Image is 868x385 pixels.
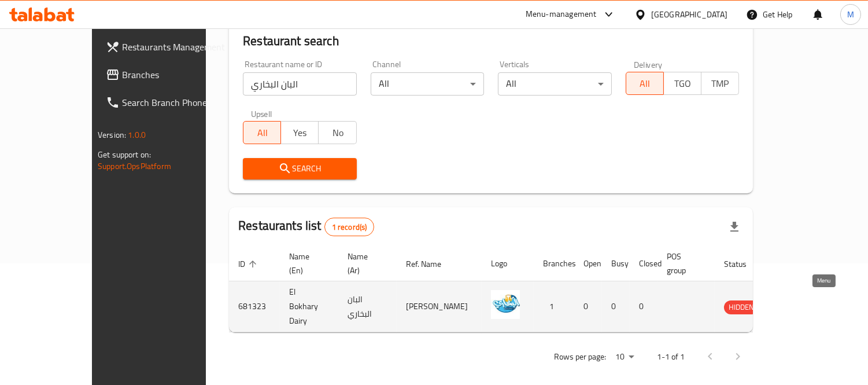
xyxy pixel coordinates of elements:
button: All [243,121,281,144]
span: Search Branch Phone [122,96,228,109]
th: Logo [482,246,534,281]
div: All [498,72,611,96]
div: Total records count [324,218,375,236]
div: HIDDEN [724,300,759,314]
label: Upsell [251,109,272,118]
h2: Restaurants list [238,217,374,236]
span: TGO [668,75,697,92]
span: Status [724,257,762,271]
div: Export file [721,213,748,241]
td: El Bokhary Dairy [280,281,338,332]
td: 681323 [229,281,280,332]
th: Closed [630,246,658,281]
span: POS group [667,250,701,277]
td: [PERSON_NAME] [397,281,482,332]
span: Search [252,162,347,176]
span: Restaurants Management [122,40,228,54]
span: Branches [122,68,228,82]
button: TGO [663,72,701,95]
span: All [631,75,659,92]
span: TMP [706,75,734,92]
label: Delivery [634,60,663,68]
p: 1-1 of 1 [657,350,685,364]
div: Rows per page: [611,349,638,366]
button: No [318,121,356,144]
td: 1 [534,281,574,332]
td: 0 [630,281,658,332]
button: Search [243,158,356,179]
span: Yes [286,124,314,141]
h2: Restaurant search [243,32,739,50]
th: Busy [602,246,630,281]
a: Support.OpsPlatform [98,159,171,174]
span: No [323,124,352,141]
input: Search for restaurant name or ID.. [243,72,356,96]
a: Restaurants Management [97,33,237,61]
div: [GEOGRAPHIC_DATA] [651,8,727,21]
span: Name (Ar) [348,250,383,277]
span: 1 record(s) [325,222,374,233]
span: M [847,8,854,21]
table: enhanced table [229,246,815,332]
a: Search Branch Phone [97,89,237,116]
button: Yes [280,121,319,144]
td: 0 [574,281,602,332]
td: البان البخاري [338,281,397,332]
a: Branches [97,61,237,89]
th: Branches [534,246,574,281]
span: ID [238,257,260,271]
button: All [626,72,664,95]
span: All [248,124,276,141]
td: 0 [602,281,630,332]
span: Name (En) [289,250,324,277]
span: Version: [98,127,126,142]
span: HIDDEN [724,300,759,314]
p: Rows per page: [554,350,606,364]
img: El Bokhary Dairy [491,290,520,319]
span: 1.0.0 [128,127,146,142]
div: Menu-management [526,8,597,21]
div: All [371,72,484,96]
button: TMP [701,72,739,95]
span: Get support on: [98,147,151,162]
span: Ref. Name [406,257,456,271]
th: Open [574,246,602,281]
